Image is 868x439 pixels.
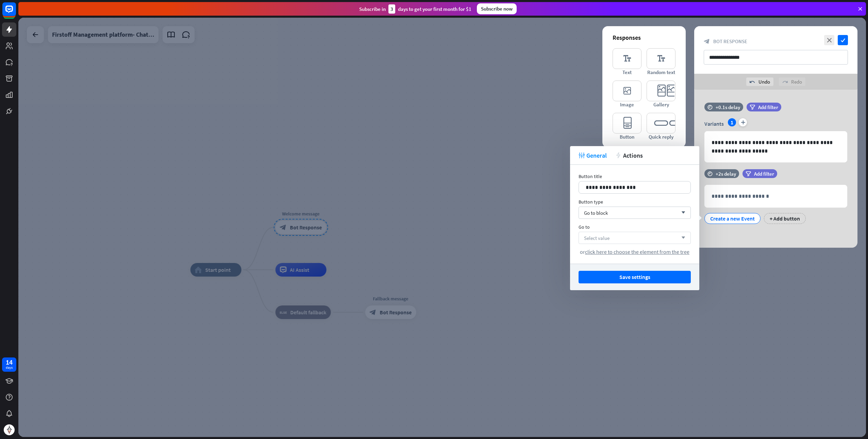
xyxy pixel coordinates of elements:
[758,104,778,110] span: Add filter
[584,210,608,216] span: Go to block
[579,224,691,230] div: Go to
[707,171,713,176] i: time
[579,248,691,255] div: or
[6,365,13,370] div: days
[824,35,834,45] i: close
[359,4,471,14] div: Subscribe in days to get your first month for $1
[6,359,13,365] div: 14
[707,105,713,109] i: time
[750,105,755,110] i: filter
[678,236,685,240] i: arrow_down
[615,152,621,158] i: action
[728,118,736,126] div: 1
[585,248,689,255] span: click here to choose the element from the tree
[716,104,740,110] div: +0.1s delay
[779,77,805,86] div: Redo
[746,171,751,176] i: filter
[746,77,773,86] div: Undo
[579,271,691,283] button: Save settings
[782,79,788,85] i: redo
[710,213,755,224] div: Create a new Event
[623,152,643,159] span: Actions
[764,213,806,224] div: + Add button
[739,118,747,126] i: plus
[2,357,16,372] a: 14 days
[579,152,585,158] i: tweak
[5,3,26,23] button: Open LiveChat chat widget
[754,171,774,177] span: Add filter
[838,35,848,45] i: check
[579,199,691,205] div: Button type
[586,152,607,159] span: General
[584,235,610,241] span: Select value
[704,120,724,127] span: Variants
[716,171,736,177] div: +2s delay
[579,173,691,179] div: Button title
[388,4,395,14] div: 3
[678,211,685,215] i: arrow_down
[704,38,710,45] i: block_bot_response
[713,38,747,45] span: Bot Response
[477,3,517,14] div: Subscribe now
[750,79,755,85] i: undo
